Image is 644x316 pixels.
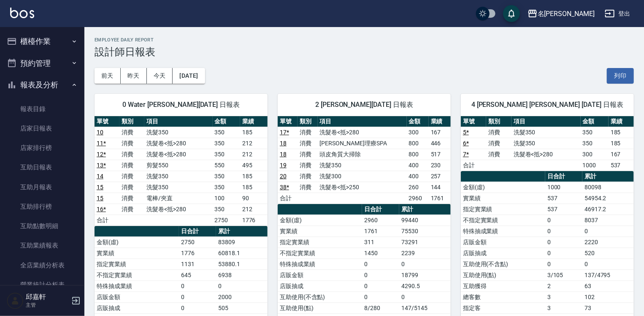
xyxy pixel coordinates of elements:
td: 0 [545,215,582,226]
th: 金額 [407,116,429,127]
span: 4 [PERSON_NAME] [PERSON_NAME] [DATE] 日報表 [471,101,624,109]
th: 類別 [119,116,144,127]
a: 報表目錄 [3,99,81,119]
td: 300 [407,127,429,138]
td: 167 [429,127,451,138]
td: 0 [545,259,582,270]
td: 互助使用(不含點) [461,259,545,270]
a: 店家日報表 [3,119,81,138]
td: 185 [240,182,268,193]
td: 消費 [486,149,511,160]
td: 645 [179,270,216,281]
td: 8/280 [362,302,399,313]
td: 0 [362,281,399,291]
td: 257 [429,171,451,182]
button: 櫃檯作業 [3,30,81,52]
td: 0 [179,302,216,313]
td: 350 [213,149,240,160]
td: 537 [609,160,634,171]
td: 73291 [399,237,451,248]
a: 19 [280,162,287,169]
td: 550 [213,160,240,171]
td: 洗髮350 [144,127,212,138]
td: 0 [399,259,451,270]
td: 洗髮350 [318,160,407,171]
td: 金額(虛) [278,215,362,226]
td: 金額(虛) [95,237,179,248]
td: 洗髮300 [318,171,407,182]
td: 店販抽成 [461,248,545,259]
th: 單號 [461,116,486,127]
a: 全店業績分析表 [3,256,81,275]
td: 505 [216,302,268,313]
td: 537 [545,204,582,215]
td: 洗髮卷<抵>280 [318,127,407,138]
td: 洗髮350 [511,138,581,149]
th: 業績 [429,116,451,127]
a: 營業統計分析表 [3,275,81,294]
a: 店家排行榜 [3,138,81,158]
th: 項目 [144,116,212,127]
h3: 設計師日報表 [95,46,634,58]
td: 消費 [119,127,144,138]
td: 店販抽成 [95,302,179,313]
td: 446 [429,138,451,149]
td: 店販抽成 [278,281,362,291]
img: Person [7,292,24,309]
td: 店販金額 [278,270,362,281]
th: 業績 [609,116,634,127]
th: 項目 [511,116,581,127]
th: 金額 [213,116,240,127]
td: 消費 [119,171,144,182]
td: 54954.2 [582,193,634,204]
td: 0 [545,248,582,259]
th: 累計 [582,171,634,182]
td: 1761 [429,193,451,204]
td: 不指定實業績 [278,248,362,259]
td: 0 [582,226,634,237]
td: 137/4795 [582,270,634,281]
th: 日合計 [179,226,216,237]
button: 前天 [95,68,121,84]
td: 1776 [179,248,216,259]
td: 2220 [582,237,634,248]
td: 洗髮350 [144,171,212,182]
button: [DATE] [173,68,205,84]
td: 46917.2 [582,204,634,215]
td: 3 [545,291,582,302]
th: 項目 [318,116,407,127]
td: 指定實業績 [278,237,362,248]
td: 消費 [486,138,511,149]
td: 537 [545,193,582,204]
td: 60818.1 [216,248,268,259]
button: 今天 [147,68,173,84]
td: 520 [582,248,634,259]
td: 指定實業績 [461,204,545,215]
td: 3/105 [545,270,582,281]
td: 特殊抽成業績 [461,226,545,237]
td: 1131 [179,259,216,270]
td: 指定客 [461,302,545,313]
td: 2750 [213,215,240,226]
td: 2960 [407,193,429,204]
td: 800 [407,138,429,149]
td: 260 [407,182,429,193]
td: 頭皮角質大掃除 [318,149,407,160]
td: 洗髮卷<抵>280 [144,149,212,160]
td: 互助使用(點) [278,302,362,313]
td: 互助獲得 [461,281,545,291]
button: save [503,5,520,22]
td: 350 [213,204,240,215]
td: 83809 [216,237,268,248]
th: 金額 [581,116,609,127]
td: 消費 [298,149,317,160]
td: 350 [581,138,609,149]
th: 類別 [298,116,317,127]
td: 消費 [298,160,317,171]
td: 洗髮卷<抵>280 [144,138,212,149]
td: 185 [609,138,634,149]
td: 0 [362,291,399,302]
td: 400 [407,171,429,182]
button: 登出 [601,6,634,22]
table: a dense table [95,116,268,226]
